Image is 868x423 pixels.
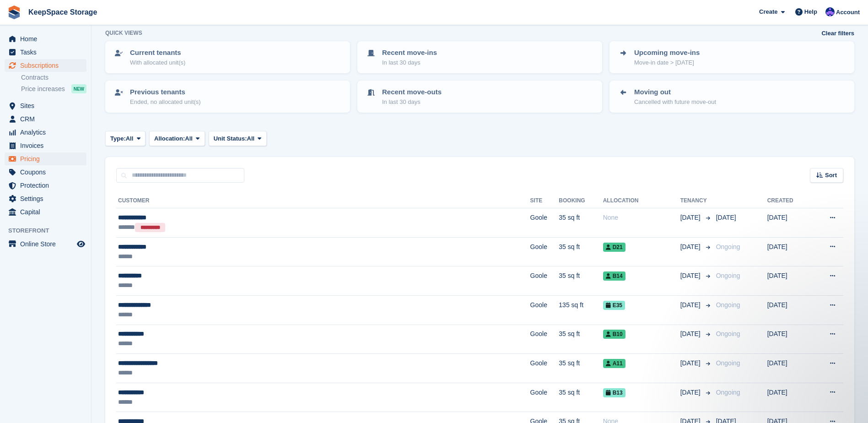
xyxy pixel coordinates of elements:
span: E35 [603,301,625,310]
span: Capital [20,206,75,218]
p: Recent move-outs [382,87,442,98]
a: menu [5,152,86,165]
td: [DATE] [767,383,811,412]
img: stora-icon-8386f47178a22dfd0bd8f6a31ec36ba5ce8667c1dd55bd0f319d3a0aa187defe.svg [7,5,21,19]
a: Moving out Cancelled with future move-out [610,81,853,112]
button: Unit Status: All [209,131,267,146]
span: Invoices [20,139,75,152]
a: Clear filters [821,29,854,38]
a: Recent move-ins In last 30 days [358,42,601,72]
th: Tenancy [680,194,712,208]
span: [DATE] [680,329,702,339]
span: Ongoing [716,330,740,337]
span: Ongoing [716,243,740,250]
a: menu [5,99,86,112]
a: Upcoming move-ins Move-in date > [DATE] [610,42,853,72]
p: Recent move-ins [382,48,437,58]
div: NEW [71,84,86,93]
td: 35 sq ft [559,383,603,412]
a: Contracts [21,73,86,82]
p: Previous tenants [130,87,201,98]
span: Ongoing [716,272,740,279]
span: Ongoing [716,301,740,309]
span: All [247,134,255,143]
th: Allocation [603,194,680,208]
span: [DATE] [680,271,702,281]
p: In last 30 days [382,58,437,67]
span: [DATE] [680,300,702,310]
span: All [126,134,134,143]
span: Ongoing [716,389,740,396]
span: Subscriptions [20,59,75,72]
a: menu [5,139,86,152]
a: Recent move-outs In last 30 days [358,81,601,112]
a: Current tenants With allocated unit(s) [106,42,349,72]
td: [DATE] [767,325,811,354]
span: [DATE] [716,214,736,221]
td: [DATE] [767,208,811,238]
td: 35 sq ft [559,208,603,238]
td: Goole [530,383,559,412]
span: Help [804,7,817,16]
span: [DATE] [680,242,702,252]
span: Price increases [21,85,65,93]
p: Ended, no allocated unit(s) [130,98,201,107]
td: Goole [530,354,559,383]
span: B10 [603,330,625,339]
a: Previous tenants Ended, no allocated unit(s) [106,81,349,112]
span: Unit Status: [214,134,247,143]
span: Pricing [20,152,75,165]
a: Preview store [75,239,86,249]
span: [DATE] [680,213,702,222]
th: Site [530,194,559,208]
td: [DATE] [767,354,811,383]
span: Protection [20,179,75,192]
a: menu [5,166,86,179]
td: 35 sq ft [559,354,603,383]
td: Goole [530,266,559,296]
span: Type: [110,134,126,143]
button: Type: All [105,131,146,146]
th: Customer [116,194,530,208]
span: B14 [603,271,625,281]
a: menu [5,33,86,45]
td: 35 sq ft [559,237,603,266]
span: Ongoing [716,359,740,367]
span: All [185,134,193,143]
span: Sort [825,171,837,180]
span: [DATE] [680,358,702,368]
td: Goole [530,208,559,238]
span: Storefront [8,226,91,235]
span: Sites [20,99,75,112]
td: 35 sq ft [559,266,603,296]
span: Account [836,8,860,17]
td: [DATE] [767,295,811,325]
span: Tasks [20,46,75,59]
td: 35 sq ft [559,325,603,354]
p: Cancelled with future move-out [634,98,716,107]
span: Analytics [20,126,75,139]
span: Settings [20,192,75,205]
img: Chloe Clark [825,7,835,16]
a: menu [5,46,86,59]
th: Booking [559,194,603,208]
p: Move-in date > [DATE] [634,58,700,67]
span: Online Store [20,238,75,250]
h6: Quick views [105,29,142,37]
a: menu [5,206,86,218]
span: Create [759,7,777,16]
a: Price increases NEW [21,84,86,94]
span: CRM [20,113,75,125]
div: None [603,213,680,222]
span: B13 [603,388,625,397]
span: Allocation: [154,134,185,143]
th: Created [767,194,811,208]
a: menu [5,126,86,139]
a: menu [5,238,86,250]
td: Goole [530,295,559,325]
a: menu [5,59,86,72]
td: [DATE] [767,237,811,266]
td: Goole [530,325,559,354]
span: Home [20,33,75,45]
span: D21 [603,243,625,252]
